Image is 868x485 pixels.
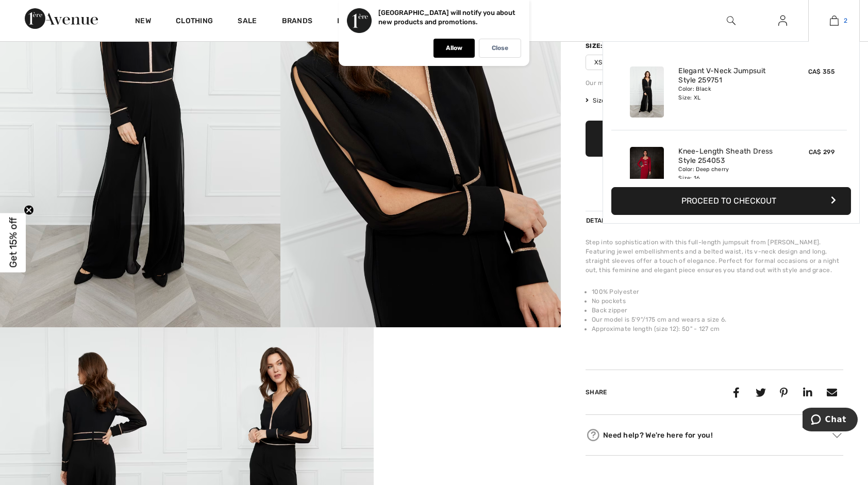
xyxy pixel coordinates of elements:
p: Allow [446,44,462,52]
li: 100% Polyester [592,287,843,296]
span: Get 15% off [7,218,19,268]
a: New [135,16,151,27]
p: Close [492,44,508,52]
img: Arrow2.svg [832,433,842,438]
span: Share [586,389,607,396]
button: Add to Bag [586,121,843,157]
div: Our model is 5'9"/175 cm and wears a size 6. [586,78,843,88]
span: XS [586,55,611,70]
img: 1ère Avenue [25,8,98,29]
p: [GEOGRAPHIC_DATA] will notify you about new products and promotions. [378,9,515,26]
img: My Bag [830,14,839,27]
img: search the website [727,14,736,27]
iframe: Opens a widget where you can chat to one of our agents [803,408,858,433]
div: Color: Deep cherry Size: 16 [678,165,780,182]
div: Color: Black Size: XL [678,85,780,102]
div: Need help? We're here for you! [586,427,843,443]
div: Size: [586,41,605,51]
video: Your browser does not support the video tag. [374,327,561,421]
span: 2 [844,16,847,25]
div: Details [586,211,614,230]
span: CA$ 355 [808,68,834,75]
a: 2 [809,14,859,27]
a: Brands [282,16,313,27]
div: Step into sophistication with this full-length jumpsuit from [PERSON_NAME]. Featuring jewel embel... [586,238,843,275]
span: Size Guide [586,96,624,105]
img: Elegant V-Neck Jumpsuit Style 259751 [630,66,664,118]
button: Close teaser [24,205,34,215]
li: Back zipper [592,306,843,315]
span: CA$ 299 [809,148,834,156]
li: Approximate length (size 12): 50" - 127 cm [592,324,843,333]
button: Proceed to Checkout [611,187,851,215]
img: My Info [778,14,787,27]
a: Knee-Length Sheath Dress Style 254053 [678,147,780,165]
div: or 4 payments ofCA$ 88.75withSezzle Click to learn more about Sezzle [586,185,843,198]
span: Inspiration [337,16,383,27]
img: Knee-Length Sheath Dress Style 254053 [630,147,664,198]
a: Elegant V-Neck Jumpsuit Style 259751 [678,66,780,85]
a: Sale [238,16,257,27]
li: No pockets [592,296,843,306]
a: Clothing [176,16,213,27]
li: Our model is 5'9"/175 cm and wears a size 6. [592,315,843,324]
a: Sign In [770,14,795,27]
div: or 4 payments of with [586,185,843,195]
